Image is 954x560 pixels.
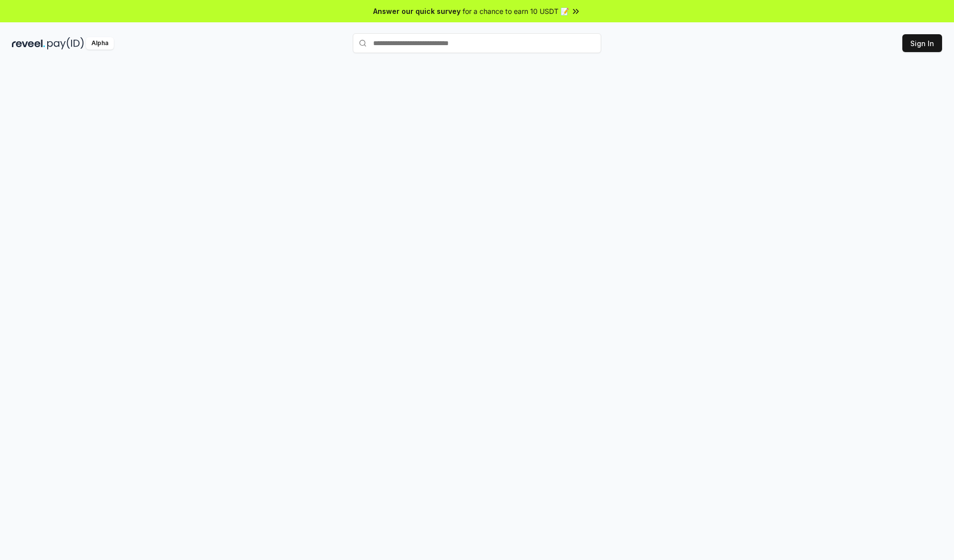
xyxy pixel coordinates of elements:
span: for a chance to earn 10 USDT 📝 [463,6,569,16]
div: Alpha [86,37,114,50]
img: pay_id [47,37,84,50]
button: Sign In [902,34,942,52]
span: Answer our quick survey [373,6,461,16]
img: reveel_dark [12,37,45,50]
